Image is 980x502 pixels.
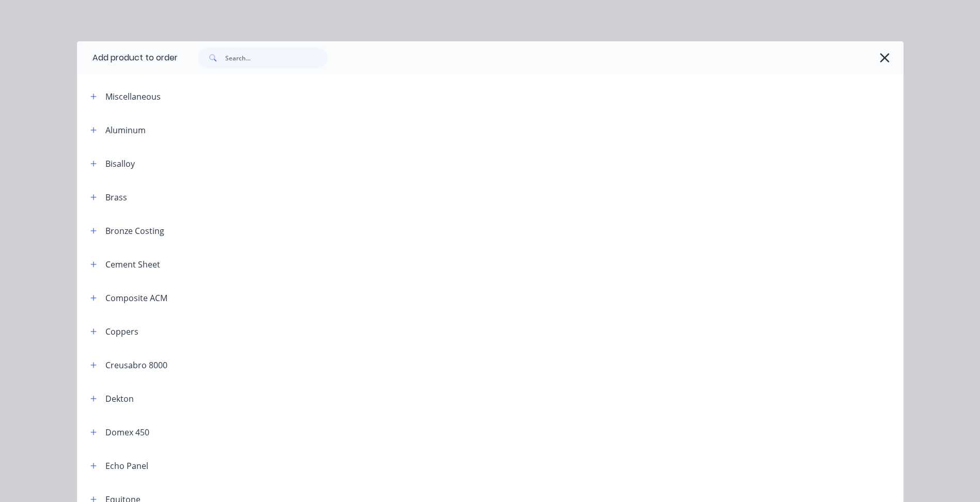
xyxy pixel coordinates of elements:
[105,225,164,237] div: Bronze Costing
[105,90,161,103] div: Miscellaneous
[105,393,134,405] div: Dekton
[105,292,167,304] div: Composite ACM
[77,41,178,74] div: Add product to order
[105,426,149,438] div: Domex 450
[105,325,138,338] div: Coppers
[105,258,160,271] div: Cement Sheet
[105,158,135,170] div: Bisalloy
[105,124,146,136] div: Aluminum
[105,191,127,203] div: Brass
[105,359,167,371] div: Creusabro 8000
[105,460,148,472] div: Echo Panel
[225,48,328,68] input: Search...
